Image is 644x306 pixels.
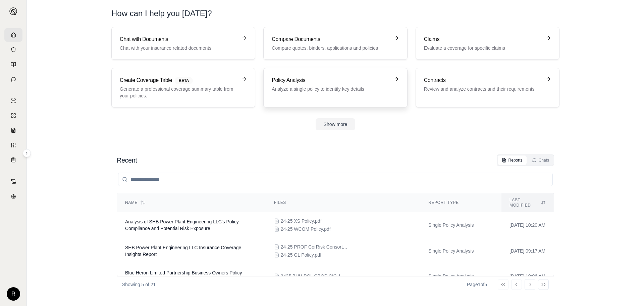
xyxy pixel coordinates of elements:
[4,94,22,107] a: Single Policy
[316,118,356,130] button: Show more
[467,281,487,288] div: Page 1 of 5
[502,158,523,163] div: Reports
[501,212,554,238] td: [DATE] 10:20 AM
[501,238,554,264] td: [DATE] 09:17 AM
[281,218,322,224] span: 24-25 XS Policy.pdf
[509,197,546,208] div: Last modified
[4,153,22,167] a: Coverage Table
[111,68,255,107] a: Create Coverage TableBETAGenerate a professional coverage summary table from your policies.
[111,8,559,19] h1: How can I help you [DATE]?
[175,77,193,84] span: BETA
[120,86,237,99] p: Generate a professional coverage summary table from your policies.
[281,252,321,258] span: 24-25 GL Policy.pdf
[498,156,527,165] button: Reports
[528,156,553,165] button: Chats
[125,219,239,231] span: Analysis of SHB Power Plant Engineering LLC's Policy Compliance and Potential Risk Exposure
[420,238,501,264] td: Single Policy Analysis
[122,281,156,288] p: Showing 5 of 21
[125,245,241,257] span: SHB Power Plant Engineering LLC Insurance Coverage Insights Report
[272,35,389,43] h3: Compare Documents
[272,76,389,84] h3: Policy Analysis
[4,73,22,86] a: Chat
[125,200,258,205] div: Name
[263,68,407,107] a: Policy AnalysisAnalyze a single policy to identify key details
[4,43,22,56] a: Documents Vault
[4,189,22,203] a: Legal Search Engine
[420,193,501,212] th: Report Type
[4,109,22,122] a: Policy Comparisons
[9,7,17,15] img: Expand sidebar
[266,193,420,212] th: Files
[416,27,559,60] a: ClaimsEvaluate a coverage for specific claims
[120,45,237,51] p: Chat with your insurance related documents
[125,270,242,282] span: Blue Heron Limited Partnership Business Owners Policy Analysis Report (2024-2025)
[272,45,389,51] p: Compare quotes, binders, applications and policies
[424,86,542,92] p: Review and analyze contracts and their requirements
[117,156,137,165] h2: Recent
[420,264,501,289] td: Single Policy Analysis
[424,45,542,51] p: Evaluate a coverage for specific claims
[281,273,348,279] span: 2425 BHH POL CBOP CIG 110124-110125 $17750.pdf
[4,58,22,71] a: Prompt Library
[7,287,20,301] div: R
[7,5,20,18] button: Expand sidebar
[272,86,389,92] p: Analyze a single policy to identify key details
[120,76,237,84] h3: Create Coverage Table
[281,226,331,232] span: 24-25 WCOM Policy.pdf
[263,27,407,60] a: Compare DocumentsCompare quotes, binders, applications and policies
[424,35,542,43] h3: Claims
[4,28,22,42] a: Home
[120,35,237,43] h3: Chat with Documents
[416,68,559,107] a: ContractsReview and analyze contracts and their requirements
[532,158,549,163] div: Chats
[4,124,22,137] a: Claim Coverage
[501,264,554,289] td: [DATE] 10:06 AM
[4,138,22,152] a: Custom Report
[424,76,542,84] h3: Contracts
[111,27,255,60] a: Chat with DocumentsChat with your insurance related documents
[420,212,501,238] td: Single Policy Analysis
[23,149,31,157] button: Expand sidebar
[4,175,22,188] a: Contract Analysis
[281,244,348,250] span: 24-25 PROF CorRisk Consortium Policy Eff 1062024 $17,591.pdf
